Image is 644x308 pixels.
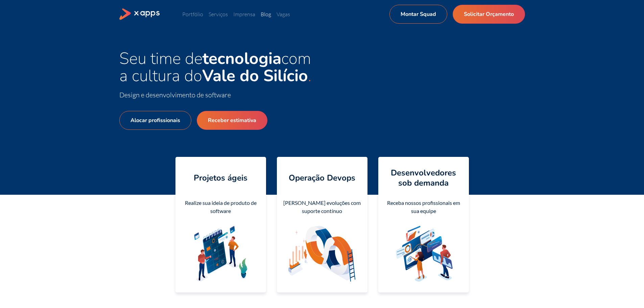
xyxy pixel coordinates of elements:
span: Design e desenvolvimento de software [119,91,231,99]
a: Vagas [277,11,290,18]
div: Receba nossos profissionais em sua equipe [384,199,463,215]
a: Solicitar Orçamento [453,5,525,24]
h4: Desenvolvedores sob demanda [384,168,463,188]
a: Receber estimativa [197,111,267,130]
span: Seu time de com a cultura do [119,47,311,87]
h4: Projetos ágeis [194,173,247,183]
strong: Vale do Silício [202,65,308,87]
div: Realize sua ideia de produto de software [181,199,261,215]
a: Blog [261,11,271,18]
strong: tecnologia [202,47,281,70]
a: Montar Squad [389,5,447,24]
h4: Operação Devops [289,173,355,183]
a: Imprensa [233,11,255,18]
a: Portfólio [182,11,203,18]
div: [PERSON_NAME] evoluções com suporte contínuo [282,199,362,215]
a: Serviços [209,11,228,18]
a: Alocar profissionais [119,111,191,130]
